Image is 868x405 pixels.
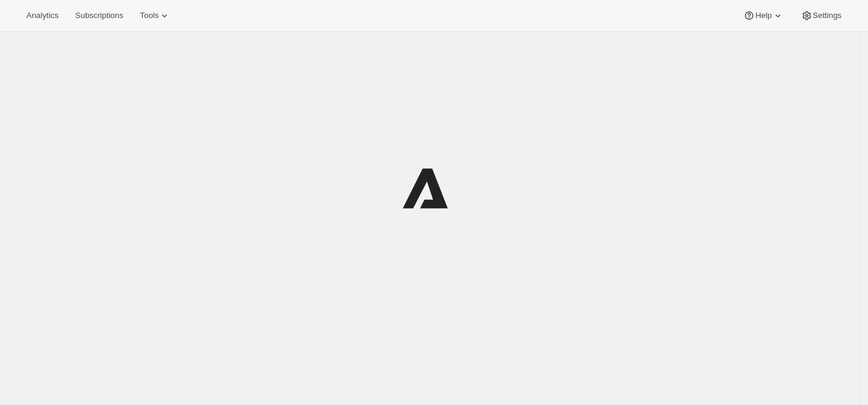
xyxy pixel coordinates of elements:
button: Subscriptions [68,7,130,24]
button: Help [736,7,791,24]
span: Settings [813,11,842,20]
button: Tools [133,7,178,24]
span: Tools [140,11,158,20]
button: Analytics [19,7,65,24]
span: Help [755,11,771,20]
button: Settings [794,7,849,24]
span: Analytics [26,11,58,20]
span: Subscriptions [75,11,123,20]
